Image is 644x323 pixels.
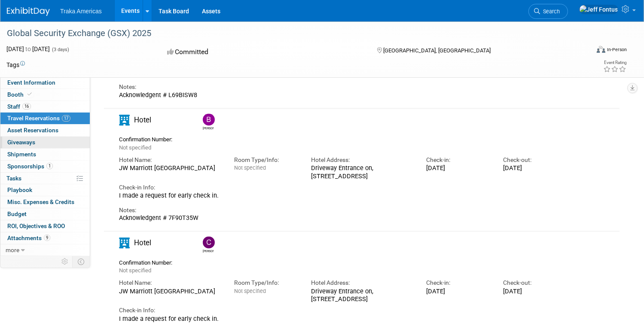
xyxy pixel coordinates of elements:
[201,133,216,150] div: Brian Davidson
[503,176,567,184] div: Check-out:
[7,151,36,158] span: Shipments
[0,161,90,172] a: Sponsorships1
[7,115,70,122] span: Travel Reservations
[119,307,221,315] div: JW Marriott [GEOGRAPHIC_DATA]
[540,8,560,15] span: Search
[311,299,413,307] div: Hotel Address:
[234,299,298,307] div: Room Type/Info:
[311,176,413,184] div: Hotel Address:
[7,139,35,146] span: Giveaways
[119,184,221,192] div: JW Marriott [GEOGRAPHIC_DATA]
[7,7,50,16] img: ExhibitDay
[7,222,65,229] span: ROI, Objectives & ROO
[119,80,567,88] div: Check-in Info:
[0,244,90,256] a: more
[426,176,490,184] div: Check-in:
[60,8,102,15] span: Traka Americas
[503,184,567,192] div: [DATE]
[0,137,90,148] a: Giveaways
[119,164,151,171] span: Not specified
[383,47,491,54] span: [GEOGRAPHIC_DATA], [GEOGRAPHIC_DATA]
[119,176,221,184] div: Hotel Name:
[203,268,214,273] div: Cornelius Harrington
[0,208,90,220] a: Budget
[119,203,567,211] div: Check-in Info:
[234,308,266,314] span: Not specified
[119,234,567,242] div: Acknowledgent # 7F90T35W
[311,184,413,200] div: Driveway Entrance on, [STREET_ADDRESS]
[0,220,90,232] a: ROI, Objectives & ROO
[6,247,19,253] span: more
[0,184,90,196] a: Playbook
[119,299,221,307] div: Hotel Name:
[6,61,25,69] td: Tags
[6,175,21,182] span: Tasks
[58,256,73,267] td: Personalize Event Tab Strip
[134,258,151,267] span: Hotel
[119,211,567,219] div: I made a request for early check in.
[234,184,266,191] span: Not specified
[119,111,567,119] div: Acknowledgent # L69BISW8
[119,226,567,234] div: Notes:
[597,46,605,53] img: Format-Inperson.png
[7,198,74,205] span: Misc. Expenses & Credits
[7,79,55,86] span: Event Information
[203,133,215,145] img: Brian Davidson
[0,77,90,88] a: Event Information
[134,135,151,144] span: Hotel
[528,4,568,19] a: Search
[603,61,626,65] div: Event Rating
[27,92,32,97] i: Booth reservation complete
[0,101,90,113] a: Staff16
[607,46,627,53] div: In-Person
[201,256,216,273] div: Cornelius Harrington
[7,186,32,193] span: Playbook
[7,163,53,170] span: Sponsorships
[426,184,490,192] div: [DATE]
[46,163,53,169] span: 1
[119,277,178,286] div: Confirmation Number:
[119,257,130,268] i: Hotel
[503,299,567,307] div: Check-out:
[22,103,31,110] span: 16
[0,113,90,124] a: Travel Reservations17
[0,125,90,136] a: Asset Reservations
[426,299,490,307] div: Check-in:
[0,173,90,184] a: Tasks
[7,127,58,134] span: Asset Reservations
[0,149,90,160] a: Shipments
[7,103,31,110] span: Staff
[0,196,90,208] a: Misc. Expenses & Credits
[119,134,130,145] i: Hotel
[311,307,413,323] div: Driveway Entrance on, [STREET_ADDRESS]
[119,153,178,163] div: Confirmation Number:
[119,103,567,111] div: Notes:
[579,5,618,14] img: Jeff Fontus
[62,115,70,122] span: 17
[6,46,50,52] span: [DATE] [DATE]
[73,256,90,267] td: Toggle Event Tabs
[4,26,574,41] div: Global Security Exchange (GSX) 2025
[234,176,298,184] div: Room Type/Info:
[51,47,69,52] span: (3 days)
[0,89,90,101] a: Booth
[119,287,151,293] span: Not specified
[203,256,215,268] img: Cornelius Harrington
[24,46,32,52] span: to
[503,307,567,315] div: [DATE]
[0,232,90,244] a: Attachments9
[7,235,50,241] span: Attachments
[44,235,50,241] span: 9
[534,45,627,58] div: Event Format
[119,88,567,96] div: I made a request for early check in.
[203,145,214,150] div: Brian Davidson
[7,210,27,217] span: Budget
[7,91,34,98] span: Booth
[165,45,363,60] div: Committed
[426,307,490,315] div: [DATE]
